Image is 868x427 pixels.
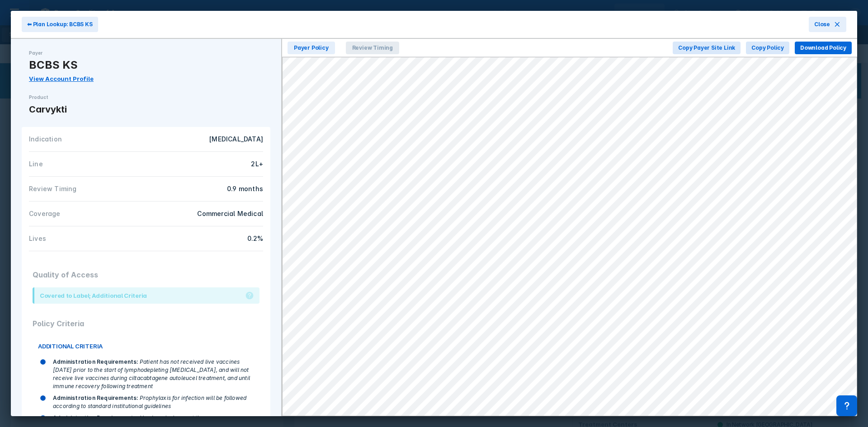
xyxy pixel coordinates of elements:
div: [MEDICAL_DATA] [151,134,263,144]
button: Copy Policy [746,42,789,54]
span: Administration Requirements : [53,358,138,365]
div: Covered to Label; Additional Criteria [40,291,147,300]
a: Download Policy [795,42,852,52]
div: Payer [29,50,263,56]
span: Patient has not received live vaccines [DATE] prior to the start of lymphodepleting [MEDICAL_DATA... [53,358,250,389]
div: Commercial Medical [151,209,263,219]
span: Close [814,20,830,28]
div: 0.9 months [151,184,263,194]
span: Administration Requirements : [53,414,138,421]
div: 2L+ [151,159,263,169]
div: Product [29,94,263,101]
div: Lives [29,234,146,244]
span: Prophylaxis for infection will be followed according to standard institutional guidelines [53,394,246,409]
span: Review Timing [346,42,399,54]
div: Review Timing [29,184,146,194]
span: Copy Policy [751,44,784,52]
div: Coverage [29,209,146,219]
span: Download Policy [800,44,846,52]
button: Copy Payer Site Link [673,42,741,54]
span: Copy Payer Site Link [678,44,735,52]
button: ⬅ Plan Lookup: BCBS KS [22,17,98,32]
span: ⬅ Plan Lookup: BCBS KS [27,20,93,28]
div: Line [29,159,146,169]
span: Administration Requirements : [53,394,138,401]
div: Indication [29,134,146,144]
div: Carvykti [29,103,263,116]
a: View Account Profile [29,75,94,82]
div: Policy Criteria [33,311,259,336]
div: BCBS KS [29,58,263,72]
div: Contact Support [836,395,857,416]
button: Download Policy [795,42,852,54]
span: ADDITIONAL CRITERIA [38,342,103,351]
span: Payer Policy [288,42,335,54]
span: Used as single agent therapy [140,414,216,421]
button: Close [809,17,846,32]
div: Quality of Access [33,262,259,287]
div: 0.2% [151,234,263,244]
